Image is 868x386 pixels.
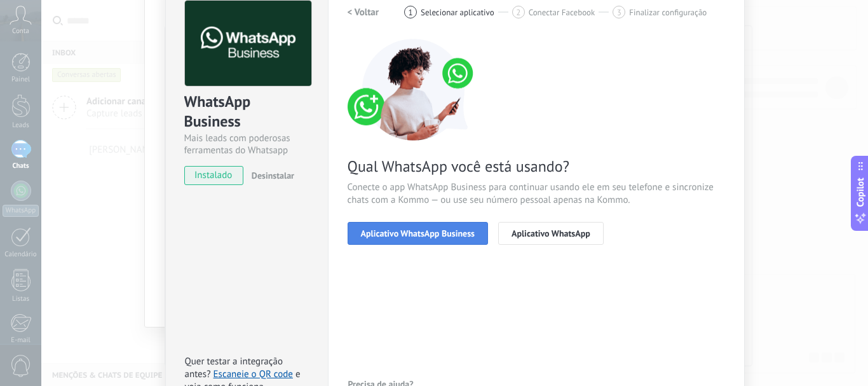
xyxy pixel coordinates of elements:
span: Desinstalar [252,170,294,181]
img: connect number [348,39,481,141]
button: Aplicativo WhatsApp Business [348,222,488,245]
div: WhatsApp Business [184,92,309,132]
span: Aplicativo WhatsApp Business [361,229,475,238]
div: Mais leads com poderosas ferramentas do Whatsapp [184,132,309,156]
img: logo_main.png [185,1,311,86]
span: Aplicativo WhatsApp [512,229,590,238]
span: 2 [516,7,520,18]
button: Aplicativo WhatsApp [498,222,604,245]
span: Copilot [854,177,867,207]
span: Selecionar aplicativo [421,8,494,17]
a: Escaneie o QR code [214,368,293,380]
button: Desinstalar [247,166,294,185]
button: < Voltar [348,1,379,24]
h2: < Voltar [348,6,379,18]
span: Qual WhatsApp você está usando? [348,156,725,176]
span: Conectar Facebook [529,8,595,17]
span: Finalizar configuração [629,8,707,17]
span: 1 [409,7,413,18]
span: Conecte o app WhatsApp Business para continuar usando ele em seu telefone e sincronize chats com ... [348,181,725,207]
span: Quer testar a integração antes? [185,355,283,380]
span: instalado [185,166,243,185]
span: 3 [617,7,621,18]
